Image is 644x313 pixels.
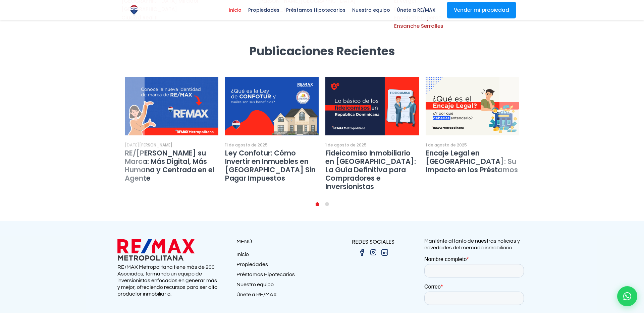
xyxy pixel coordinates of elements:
a: 1 [325,202,329,206]
a: Fideicomiso Inmobiliario en República Dominicana: La Guía Definitiva para Compradores e Inversion... [325,77,419,136]
a: Ensanche Serralles [394,22,443,29]
a: Inicio [236,251,322,261]
a: Ciudad Real II [121,14,158,21]
img: instagram.png [369,248,377,256]
a: Ley Confotur: Cómo Invertir en Inmuebles en [GEOGRAPHIC_DATA] Sin Pagar Impuestos [225,148,316,183]
img: Gráfico de una propiedad en venta exenta de impuestos por ley confotur [225,77,319,136]
a: Nuestro equipo [236,281,322,291]
a: Fideicomiso Inmobiliario en [GEOGRAPHIC_DATA]: La Guía Definitiva para Compradores e Inversionistas [325,148,416,191]
a: previous slide [124,77,145,208]
p: REDES SOCIALES [322,238,424,246]
a: Propiedades [236,261,322,271]
a: Ensanche Luperon [394,14,442,21]
img: linkedin.png [381,248,389,256]
a: next slide [499,77,520,208]
strong: Publicaciones Recientes [249,43,395,59]
p: RE/MAX Metropolitana tiene más de 200 Asociados, formando un equipo de inversionistas enfocados e... [117,264,220,297]
div: [DATE][PERSON_NAME] [125,142,172,148]
span: Préstamos Hipotecarios [283,5,349,15]
img: Logo de REMAX [128,4,140,16]
a: Únete a RE/MAX [236,291,322,301]
img: miniatura gráfico con chica mostrando el nuevo logotipo de REMAX [125,77,218,136]
img: remax metropolitana logo [117,238,195,262]
a: Encaje Legal en [GEOGRAPHIC_DATA]: Su Impacto en los Préstamos [426,148,518,175]
a: Préstamos Hipotecarios [236,271,322,281]
span: Nuestro equipo [349,5,393,15]
p: MENÚ [236,238,322,246]
div: 1 de agosto de 2025 [426,142,467,148]
a: 0 [316,203,319,206]
span: Propiedades [245,5,283,15]
div: 11 de agosto de 2025 [225,142,268,148]
a: RE/MAX Renueva su Marca: Más Digital, Más Humana y Centrada en el Agente [125,77,218,136]
span: Inicio [225,5,245,15]
span: Únete a RE/MAX [393,5,439,15]
img: El encaje legal en República Dominicana explicado con un gráfico de un banco regulador sobre mone... [426,77,519,136]
a: Vender mi propiedad [447,2,516,18]
img: Portada artículo del funcionamiento del fideicomiso inmobiliario en República Dominicana con sus ... [325,77,419,136]
div: 1 de agosto de 2025 [325,142,367,148]
a: RE/[PERSON_NAME] su Marca: Más Digital, Más Humana y Centrada en el Agente [125,148,214,183]
p: Manténte al tanto de nuestras noticias y novedades del mercado inmobiliario. [424,238,527,251]
a: Ley Confotur: Cómo Invertir en Inmuebles en República Dominicana Sin Pagar Impuestos [225,77,319,136]
img: facebook.png [358,248,366,256]
a: Encaje Legal en República Dominicana: Su Impacto en los Préstamos [426,77,519,136]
